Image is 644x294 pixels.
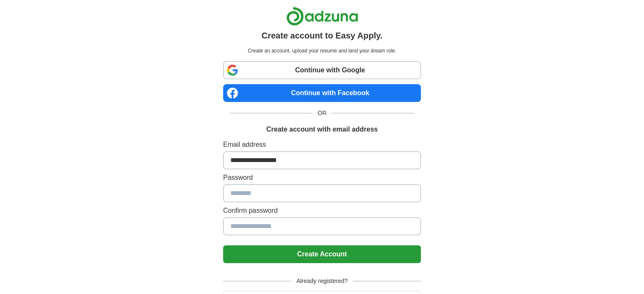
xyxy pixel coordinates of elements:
h1: Create account with email address [266,124,378,135]
label: Password [223,173,421,183]
a: Continue with Google [223,61,421,79]
img: Adzuna logo [286,7,358,26]
span: OR [312,109,332,118]
label: Confirm password [223,206,421,216]
span: Already registered? [291,277,353,286]
button: Create Account [223,245,421,263]
label: Email address [223,140,421,150]
a: Continue with Facebook [223,84,421,102]
h1: Create account to Easy Apply. [262,29,383,42]
p: Create an account, upload your resume and land your dream role. [225,47,419,55]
